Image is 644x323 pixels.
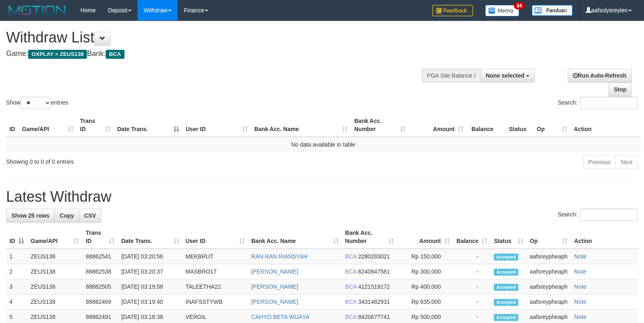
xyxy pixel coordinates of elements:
[251,283,298,290] a: [PERSON_NAME]
[6,154,262,166] div: Showing 0 to 0 of 0 entries
[397,264,453,279] td: Rp 300,000
[345,268,357,275] span: BCA
[27,225,82,249] th: Game/API: activate to sort column ascending
[79,209,101,223] a: CSV
[558,97,638,109] label: Search:
[251,314,309,320] a: CAHYO BETA WIJAYA
[27,249,82,264] td: ZEUS138
[345,298,357,305] span: BCA
[453,264,491,279] td: -
[20,97,51,109] select: Showentries
[533,114,571,137] th: Op: activate to sort column ascending
[558,209,638,221] label: Search:
[82,294,118,310] td: 88862469
[494,269,518,276] span: Accepted
[494,254,518,261] span: Accepted
[82,264,118,279] td: 88862538
[574,253,586,260] a: Note
[583,155,616,169] a: Previous
[6,279,27,294] td: 3
[608,82,632,96] a: Stop
[485,5,520,16] img: Button%20Memo.svg
[580,209,638,221] input: Search:
[6,264,27,279] td: 2
[358,283,390,290] span: Copy 4121519172 to clipboard
[82,225,118,249] th: Trans ID: activate to sort column ascending
[494,314,518,321] span: Accepted
[182,279,248,294] td: TALEETHA22
[182,249,248,264] td: MEKBRUT
[526,264,571,279] td: aafsreypheaph
[409,114,467,137] th: Amount: activate to sort column ascending
[342,225,397,249] th: Bank Acc. Number: activate to sort column ascending
[506,114,533,137] th: Status
[526,249,571,264] td: aafsreypheaph
[118,225,182,249] th: Date Trans.: activate to sort column ascending
[6,225,27,249] th: ID: activate to sort column descending
[514,2,525,9] span: 34
[118,279,182,294] td: [DATE] 03:19:58
[453,225,491,249] th: Balance: activate to sort column ascending
[118,294,182,310] td: [DATE] 03:19:40
[526,279,571,294] td: aafsreypheaph
[345,314,357,320] span: BCA
[345,253,357,260] span: BCA
[11,212,49,219] span: Show 25 rows
[397,249,453,264] td: Rp 150,000
[453,294,491,310] td: -
[526,294,571,310] td: aafsreypheaph
[571,225,638,249] th: Action
[526,225,571,249] th: Op: activate to sort column ascending
[251,298,298,305] a: [PERSON_NAME]
[77,114,114,137] th: Trans ID: activate to sort column ascending
[182,264,248,279] td: MASBRO17
[6,97,68,109] label: Show entries
[480,69,535,82] button: None selected
[453,279,491,294] td: -
[182,294,248,310] td: INAFSSTYWB
[574,298,586,305] a: Note
[28,50,87,59] span: OXPLAY > ZEUS138
[432,5,473,16] img: Feedback.jpg
[106,50,124,59] span: BCA
[358,314,390,320] span: Copy 8420677741 to clipboard
[397,294,453,310] td: Rp 635,000
[54,209,79,223] a: Copy
[182,225,248,249] th: User ID: activate to sort column ascending
[351,114,409,137] th: Bank Acc. Number: activate to sort column ascending
[6,294,27,310] td: 4
[27,279,82,294] td: ZEUS138
[580,97,638,109] input: Search:
[19,114,77,137] th: Game/API: activate to sort column ascending
[114,114,182,137] th: Date Trans.: activate to sort column descending
[27,294,82,310] td: ZEUS138
[6,50,421,58] h4: Game: Bank:
[615,155,638,169] a: Next
[532,5,573,16] img: panduan.png
[574,283,586,290] a: Note
[397,279,453,294] td: Rp 400,000
[84,212,96,219] span: CSV
[60,212,74,219] span: Copy
[27,264,82,279] td: ZEUS138
[571,114,640,137] th: Action
[494,284,518,291] span: Accepted
[345,283,357,290] span: BCA
[6,249,27,264] td: 1
[248,225,342,249] th: Bank Acc. Name: activate to sort column ascending
[82,249,118,264] td: 88862541
[574,314,586,320] a: Note
[358,253,390,260] span: Copy 2280283021 to clipboard
[6,137,640,152] td: No data available in table
[574,268,586,275] a: Note
[491,225,526,249] th: Status: activate to sort column ascending
[453,249,491,264] td: -
[251,268,298,275] a: [PERSON_NAME]
[358,268,390,275] span: Copy 6240847581 to clipboard
[82,279,118,294] td: 88862505
[251,114,351,137] th: Bank Acc. Name: activate to sort column ascending
[397,225,453,249] th: Amount: activate to sort column ascending
[467,114,506,137] th: Balance
[118,249,182,264] td: [DATE] 03:20:56
[6,189,638,205] h1: Latest Withdraw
